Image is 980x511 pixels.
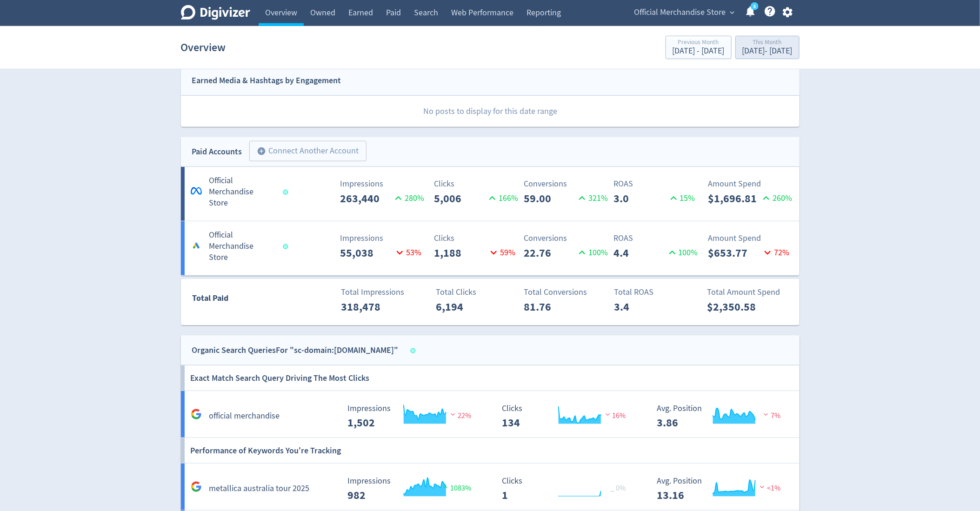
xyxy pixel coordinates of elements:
p: $1,696.81 [708,190,760,207]
h1: Overview [181,33,226,62]
p: 22.76 [524,245,576,261]
p: Clicks [434,178,518,190]
p: 59.00 [524,190,576,207]
span: add_circle [257,146,267,156]
h6: Performance of Keywords You're Tracking [190,438,341,463]
svg: Google Analytics [191,481,202,492]
p: $653.77 [708,245,761,261]
div: [DATE] - [DATE] [673,47,725,55]
p: 3.0 [614,190,667,207]
button: Previous Month[DATE] - [DATE] [666,36,732,59]
h5: official merchandise [209,411,280,422]
p: 321 % [576,192,608,205]
a: official merchandise Impressions 1,502 Impressions 1,502 22% Clicks 134 Clicks 134 16% Avg. Posit... [181,391,800,438]
img: negative-performance.svg [761,411,771,418]
a: Connect Another Account [242,142,367,161]
div: [DATE] - [DATE] [742,47,793,55]
p: Impressions [340,232,424,245]
img: negative-performance.svg [603,411,613,418]
p: 100 % [576,246,608,259]
span: 7% [761,411,780,420]
div: Previous Month [673,39,725,47]
svg: Impressions 982 [343,477,482,501]
p: Total Conversions [524,286,608,299]
h5: Official Merchandise Store [209,230,274,263]
svg: Impressions 1,502 [343,404,482,429]
p: 81.76 [524,299,577,315]
p: 263,440 [340,190,392,207]
p: 1,188 [434,245,487,261]
p: ROAS [614,232,698,245]
p: Amount Spend [708,178,792,190]
a: *Official Merchandise StoreImpressions263,440280%Clicks5,006166%Conversions59.00321%ROAS3.015%Amo... [181,167,800,221]
p: 5,006 [434,190,486,207]
div: Organic Search Queries For "sc-domain:[DOMAIN_NAME]" [192,344,399,357]
p: 318,478 [341,299,394,315]
p: $2,350.58 [707,299,761,315]
button: Connect Another Account [249,141,367,161]
svg: Clicks 134 [498,404,637,429]
a: metallica australia tour 2025 Impressions 982 Impressions 982 1083% Clicks 1 Clicks 1 _ 0% Avg. P... [181,464,800,511]
svg: Clicks 1 [498,477,637,501]
img: negative-performance.svg [758,484,767,491]
p: Clicks [434,232,518,245]
p: Total ROAS [614,286,699,299]
span: Data last synced: 27 Aug 2025, 5:02pm (AEST) [410,348,418,353]
span: Data last synced: 27 Aug 2025, 6:01pm (AEST) [283,190,291,195]
span: Official Merchandise Store [634,5,726,20]
span: <1% [758,484,780,493]
p: 55,038 [340,245,393,261]
p: Conversions [524,178,608,190]
h5: Official Merchandise Store [209,175,274,209]
h5: metallica australia tour 2025 [209,483,310,494]
span: 1083% [441,484,471,493]
span: 16% [603,411,626,420]
span: expand_more [728,8,737,17]
div: Paid Accounts [192,145,242,159]
h6: Exact Match Search Query Driving The Most Clicks [190,365,369,391]
p: 166 % [486,192,518,205]
p: 6,194 [436,299,489,315]
span: Data last synced: 27 Aug 2025, 6:01pm (AEST) [283,244,291,249]
svg: Avg. Position 13.16 [652,477,792,501]
p: Total Amount Spend [707,286,792,299]
p: 260 % [760,192,792,205]
span: 22% [448,411,471,420]
svg: Google Analytics [191,409,202,420]
p: No posts to display for this date range [181,96,800,127]
button: This Month[DATE]- [DATE] [735,36,800,59]
p: Amount Spend [708,232,792,245]
text: 5 [753,3,755,10]
p: 59 % [487,246,515,259]
img: positive-performance.svg [441,484,450,491]
p: Total Impressions [341,286,425,299]
button: Official Merchandise Store [631,5,737,20]
p: 15 % [667,192,695,205]
p: ROAS [614,178,698,190]
p: 3.4 [614,299,668,315]
a: Official Merchandise StoreImpressions55,03853%Clicks1,18859%Conversions22.76100%ROAS4.4100%Amount... [181,221,800,275]
div: Total Paid [181,292,284,309]
div: This Month [742,39,793,47]
p: Conversions [524,232,608,245]
p: 72 % [761,246,789,259]
p: Total Clicks [436,286,520,299]
a: 5 [751,2,759,10]
span: _ 0% [611,484,626,493]
div: Earned Media & Hashtags by Engagement [192,74,341,87]
p: 100 % [666,246,698,259]
p: 4.4 [614,245,666,261]
p: Impressions [340,178,424,190]
svg: Avg. Position 3.86 [652,404,792,429]
img: negative-performance.svg [448,411,458,418]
